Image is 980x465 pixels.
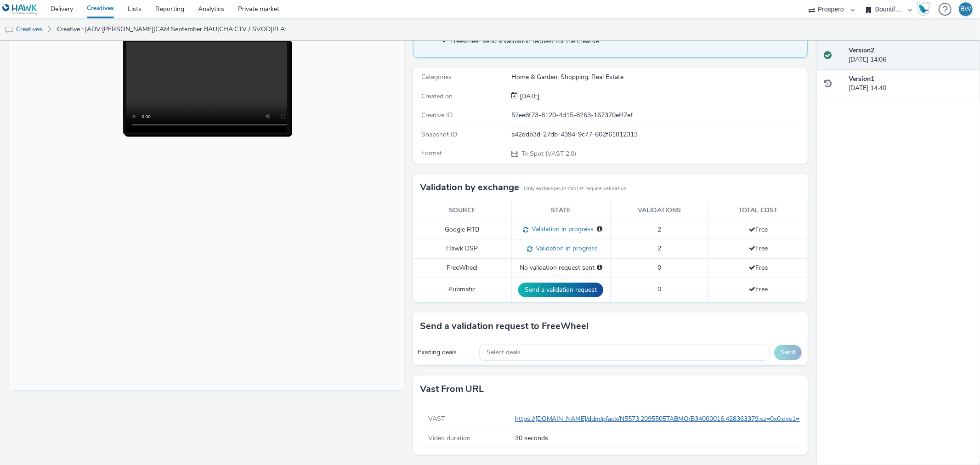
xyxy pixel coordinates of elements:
span: Created on [421,92,453,101]
span: VAST [428,414,445,423]
div: [DATE] 14:40 [849,74,973,93]
h3: Send a validation request to FreeWheel [420,319,589,333]
span: Free [749,263,768,272]
span: 0 [657,263,661,272]
span: Free [749,285,768,294]
span: Validation in progress [532,244,598,253]
div: [DATE] 14:06 [849,46,973,65]
h3: Vast from URL [420,382,484,396]
img: Hawk Academy [917,2,930,17]
a: Hawk Academy [917,2,934,17]
a: Creative : |ADV:[PERSON_NAME]|CAM:September BAU|CHA:CTV / SVOD|PLA:Prospero|INV:Media 16|TEC:N/A|... [52,18,297,40]
li: Freewheel: send a validation request for the creative [450,37,803,46]
th: Source [413,201,512,220]
span: 0 [657,285,661,294]
td: Google RTB [413,220,512,239]
span: Free [749,244,768,253]
span: 30 seconds [515,434,798,443]
span: Format [421,149,442,158]
span: Categories [421,73,452,81]
span: Validation in progress [528,225,594,233]
div: BW [960,2,971,16]
h3: Validation by exchange [420,181,519,194]
div: Home & Garden, Shopping, Real Estate [511,73,806,82]
img: undefined Logo [2,4,38,15]
span: 2 [657,225,661,234]
span: Tv Spot (VAST 2.0) [521,149,576,158]
span: Select deals... [487,349,525,357]
span: [DATE] [518,92,539,101]
th: Total cost [709,201,808,220]
span: Free [749,225,768,234]
th: Validations [610,201,709,220]
button: Send [774,345,802,360]
div: Existing deals [418,348,475,357]
span: Snapshot ID [421,130,457,139]
img: tv [5,25,14,34]
div: 52ee8f73-8120-4d15-8263-167370eff7ef [511,111,806,120]
small: Only exchanges in this list require validation [524,185,626,193]
div: Please select a deal below and click on Send to send a validation request to FreeWheel. [597,263,602,272]
th: State [511,201,610,220]
td: Hawk DSP [413,239,512,259]
strong: Version 2 [849,46,874,55]
span: Creative ID [421,111,453,119]
button: Send a validation request [518,283,603,297]
strong: Version 1 [849,74,874,83]
div: Creation 29 August 2025, 14:40 [518,92,539,101]
td: FreeWheel [413,259,512,278]
div: a42ddb3d-27db-4394-9c77-602f61812313 [511,130,806,139]
span: 2 [657,244,661,253]
span: Video duration [428,434,470,442]
td: Pubmatic [413,278,512,302]
div: No validation request sent [516,263,606,272]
